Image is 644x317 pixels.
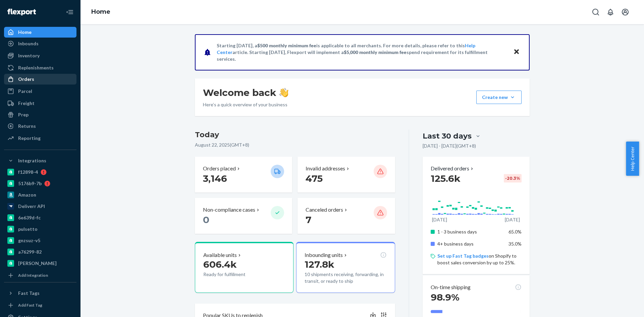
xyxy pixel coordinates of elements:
[298,157,395,193] button: Invalid addresses 475
[4,235,76,246] a: gnzsuz-v5
[476,91,522,104] button: Create new
[18,302,42,308] div: Add Fast Tag
[4,86,76,97] a: Parcel
[432,216,447,223] p: [DATE]
[18,180,42,187] div: 5176b9-7b
[86,2,116,22] ol: breadcrumbs
[619,5,632,19] button: Open account menu
[18,260,57,267] div: [PERSON_NAME]
[18,226,38,232] div: pulsetto
[431,173,461,184] span: 125.6k
[437,241,503,247] p: 4+ business days
[431,283,471,291] p: On-time shipping
[4,121,76,131] a: Returns
[203,87,288,99] h1: Welcome back
[203,165,236,172] p: Orders placed
[203,251,237,259] p: Available units
[18,272,48,278] div: Add Integration
[203,101,288,108] p: Here’s a quick overview of your business
[18,290,40,297] div: Fast Tags
[344,49,407,55] span: $5,000 monthly minimum fee
[195,142,395,148] p: August 22, 2025 ( GMT+8 )
[195,242,293,293] button: Available units606.4kReady for fulfillment
[18,135,41,142] div: Reporting
[504,174,522,182] div: -20.3 %
[4,109,76,120] a: Prep
[4,271,76,279] a: Add Integration
[4,258,76,269] a: [PERSON_NAME]
[18,29,32,36] div: Home
[306,206,343,214] p: Canceled orders
[306,165,345,172] p: Invalid addresses
[18,40,39,47] div: Inbounds
[257,43,316,48] span: $500 monthly minimum fee
[437,253,522,266] p: on Shopify to boost sales conversion by up to 25%.
[4,247,76,257] a: a76299-82
[4,74,76,85] a: Orders
[4,301,76,309] a: Add Fast Tag
[279,88,288,97] img: hand-wave emoji
[18,123,36,129] div: Returns
[91,8,110,15] a: Home
[423,131,472,141] div: Last 30 days
[4,190,76,200] a: Amazon
[305,271,386,284] p: 10 shipments receiving, forwarding, in transit, or ready to ship
[18,88,32,95] div: Parcel
[508,241,522,247] span: 35.0%
[18,192,36,198] div: Amazon
[306,214,311,225] span: 7
[203,271,265,278] p: Ready for fulfillment
[4,98,76,109] a: Freight
[4,288,76,299] button: Fast Tags
[4,27,76,38] a: Home
[203,206,255,214] p: Non-compliance cases
[203,173,227,184] span: 3,146
[18,249,42,255] div: a76299-82
[431,292,460,303] span: 98.9%
[4,167,76,177] a: f12898-4
[4,50,76,61] a: Inventory
[203,214,209,225] span: 0
[195,129,395,140] h3: Today
[604,5,617,19] button: Open notifications
[437,253,489,259] a: Set up Fast Tag badges
[306,173,323,184] span: 475
[626,142,639,176] button: Help Center
[512,47,521,57] button: Close
[195,157,292,193] button: Orders placed 3,146
[18,100,35,107] div: Freight
[18,237,40,244] div: gnzsuz-v5
[4,62,76,73] a: Replenishments
[4,178,76,189] a: 5176b9-7b
[589,5,602,19] button: Open Search Box
[18,157,46,164] div: Integrations
[18,214,41,221] div: 6e639d-fc
[508,229,522,234] span: 65.0%
[423,143,476,149] p: [DATE] - [DATE] ( GMT+8 )
[305,251,343,259] p: Inbounding units
[18,111,29,118] div: Prep
[4,212,76,223] a: 6e639d-fc
[18,76,34,83] div: Orders
[437,228,503,235] p: 1 - 3 business days
[63,5,76,19] button: Close Navigation
[4,38,76,49] a: Inbounds
[4,201,76,212] a: Deliverr API
[431,165,475,172] button: Delivered orders
[18,52,40,59] div: Inventory
[4,133,76,144] a: Reporting
[217,42,507,62] p: Starting [DATE], a is applicable to all merchants. For more details, please refer to this article...
[296,242,395,293] button: Inbounding units127.8k10 shipments receiving, forwarding, in transit, or ready to ship
[18,169,38,175] div: f12898-4
[18,203,45,210] div: Deliverr API
[305,259,334,270] span: 127.8k
[4,155,76,166] button: Integrations
[7,9,36,15] img: Flexport logo
[298,198,395,234] button: Canceled orders 7
[4,224,76,234] a: pulsetto
[195,198,292,234] button: Non-compliance cases 0
[505,216,520,223] p: [DATE]
[203,259,237,270] span: 606.4k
